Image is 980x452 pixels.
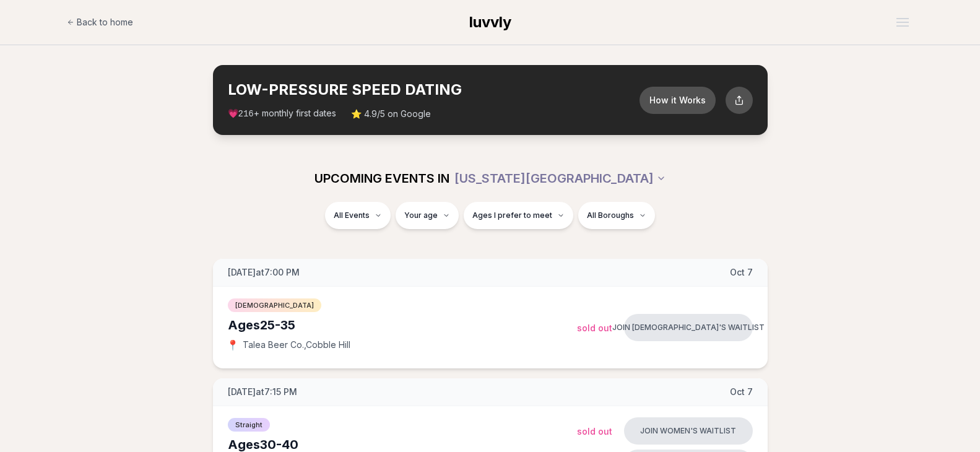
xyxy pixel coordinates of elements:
[67,10,133,35] a: Back to home
[640,87,716,114] button: How it Works
[396,202,459,229] button: Your age
[351,108,431,120] span: ⭐ 4.9/5 on Google
[624,314,753,341] button: Join [DEMOGRAPHIC_DATA]'s waitlist
[334,211,370,220] span: All Events
[228,298,321,312] span: [DEMOGRAPHIC_DATA]
[228,316,577,334] div: Ages 25-35
[469,12,511,32] a: luvvly
[577,323,612,333] span: Sold Out
[730,266,753,279] span: Oct 7
[228,107,336,120] span: 💗 + monthly first dates
[472,211,552,220] span: Ages I prefer to meet
[238,109,254,119] span: 216
[325,202,391,229] button: All Events
[228,386,297,398] span: [DATE] at 7:15 PM
[454,165,666,192] button: [US_STATE][GEOGRAPHIC_DATA]
[228,80,640,100] h2: LOW-PRESSURE SPEED DATING
[577,426,612,437] span: Sold Out
[404,211,438,220] span: Your age
[228,266,300,279] span: [DATE] at 7:00 PM
[578,202,655,229] button: All Boroughs
[464,202,573,229] button: Ages I prefer to meet
[587,211,634,220] span: All Boroughs
[469,13,511,31] span: luvvly
[228,418,270,432] span: Straight
[624,417,753,445] button: Join women's waitlist
[891,13,914,32] button: Open menu
[243,339,350,351] span: Talea Beer Co. , Cobble Hill
[77,16,133,28] span: Back to home
[730,386,753,398] span: Oct 7
[228,340,238,350] span: 📍
[314,170,449,187] span: UPCOMING EVENTS IN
